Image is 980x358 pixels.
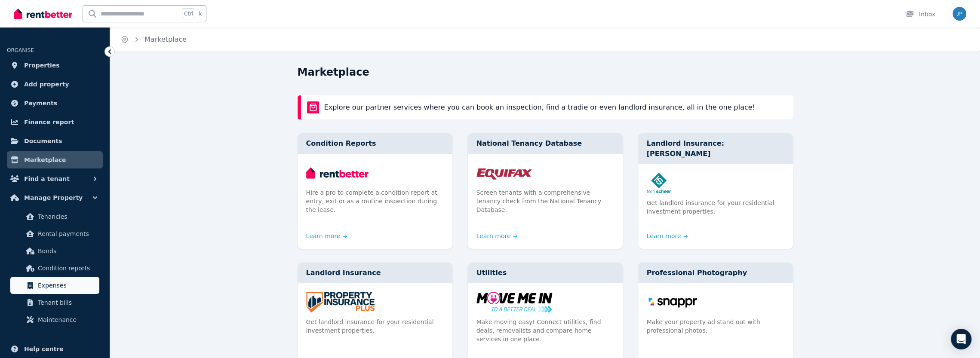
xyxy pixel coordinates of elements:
a: Payments [7,95,103,112]
p: Hire a pro to complete a condition report at entry, exit or as a routine inspection during the le... [306,188,444,214]
div: Inbox [905,10,935,18]
span: Properties [24,60,60,70]
span: Documents [24,136,62,146]
a: Bonds [10,242,99,260]
span: Rental payments [38,229,96,239]
div: Landlord Insurance: [PERSON_NAME] [638,133,793,164]
a: Learn more [647,232,688,240]
a: Help centre [7,340,103,358]
span: Bonds [38,246,96,256]
img: Professional Photography [647,292,784,312]
a: Properties [7,57,103,74]
h1: Marketplace [298,65,369,79]
p: Get landlord insurance for your residential investment properties. [306,318,444,335]
img: Condition Reports [306,162,444,183]
a: Maintenance [10,311,99,328]
a: Documents [7,132,103,150]
img: Landlord Insurance: Terri Scheer [647,173,784,193]
span: Marketplace [24,155,66,165]
img: Utilities [476,292,614,312]
span: Add property [24,79,69,89]
a: Tenant bills [10,294,99,311]
span: Payments [24,98,57,108]
span: Finance report [24,117,74,127]
a: Marketplace [144,35,187,43]
img: rentBetter Marketplace [307,101,319,113]
span: Maintenance [38,315,96,325]
span: Condition reports [38,263,96,273]
a: Finance report [7,113,103,131]
span: Tenancies [38,211,96,222]
div: Condition Reports [298,133,452,154]
img: National Tenancy Database [476,162,614,183]
div: Landlord Insurance [298,263,452,283]
p: Make moving easy! Connect utilities, find deals, removalists and compare home services in one place. [476,318,614,343]
a: Expenses [10,277,99,294]
a: Condition reports [10,260,99,277]
a: Add property [7,76,103,93]
button: Manage Property [7,189,103,206]
button: Find a tenant [7,170,103,187]
p: Screen tenants with a comprehensive tenancy check from the National Tenancy Database. [476,188,614,214]
div: Open Intercom Messenger [951,329,971,349]
a: Marketplace [7,151,103,168]
nav: Breadcrumb [110,28,197,52]
div: Utilities [468,263,623,283]
a: Learn more [476,232,518,240]
img: Jeffrey Parker [952,7,966,21]
span: Tenant bills [38,297,96,308]
div: Professional Photography [638,263,793,283]
a: Learn more [306,232,347,240]
p: Get landlord insurance for your residential investment properties. [647,199,784,216]
a: Tenancies [10,208,99,225]
span: Find a tenant [24,174,70,184]
div: National Tenancy Database [468,133,623,154]
span: Manage Property [24,193,83,203]
span: Expenses [38,280,96,291]
span: Help centre [24,344,64,354]
span: Ctrl [182,8,195,19]
p: Explore our partner services where you can book an inspection, find a tradie or even landlord ins... [324,102,755,113]
img: RentBetter [14,7,72,20]
a: Rental payments [10,225,99,242]
span: k [199,10,202,17]
span: ORGANISE [7,47,34,53]
p: Make your property ad stand out with professional photos. [647,318,784,335]
img: Landlord Insurance [306,292,444,312]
